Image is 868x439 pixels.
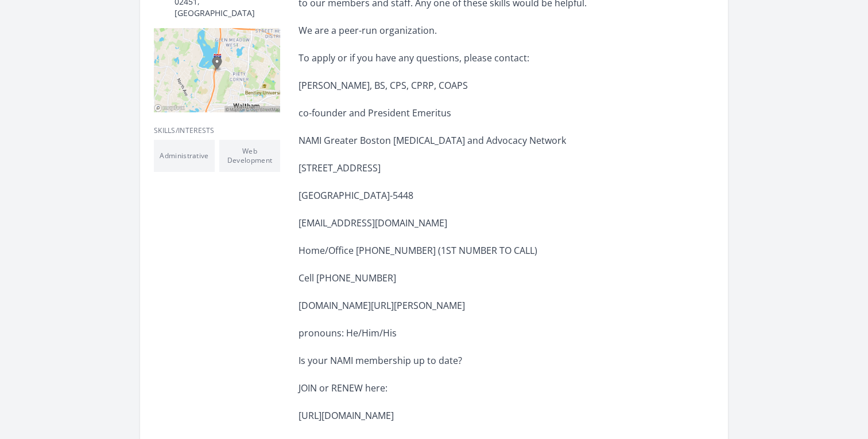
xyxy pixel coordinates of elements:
[299,352,634,369] p: Is your NAMI membership up to date?
[299,297,634,313] p: [DOMAIN_NAME][URL][PERSON_NAME]
[299,187,634,203] p: [GEOGRAPHIC_DATA]-5448
[154,126,280,135] h3: Skills/Interests
[219,140,280,172] li: Web Development
[299,407,634,424] p: [URL][DOMAIN_NAME]
[299,160,634,176] p: [STREET_ADDRESS]
[299,77,634,93] p: [PERSON_NAME], BS, CPS, CPRP, COAPS
[154,140,215,172] li: Administrative
[299,132,634,148] p: NAMI Greater Boston [MEDICAL_DATA] and Advocacy Network
[299,270,634,286] p: Cell [PHONE_NUMBER]
[299,380,634,396] p: JOIN or RENEW here:
[299,215,634,231] p: [EMAIL_ADDRESS][DOMAIN_NAME]
[154,28,280,112] img: Map
[299,22,634,38] p: We are a peer-run organization.
[299,105,634,121] p: co-founder and President Emeritus
[299,325,634,341] p: pronouns: He/Him/His
[299,50,634,66] p: To apply or if you have any questions, please contact:
[299,242,634,258] p: Home/Office [PHONE_NUMBER] (1ST NUMBER TO CALL)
